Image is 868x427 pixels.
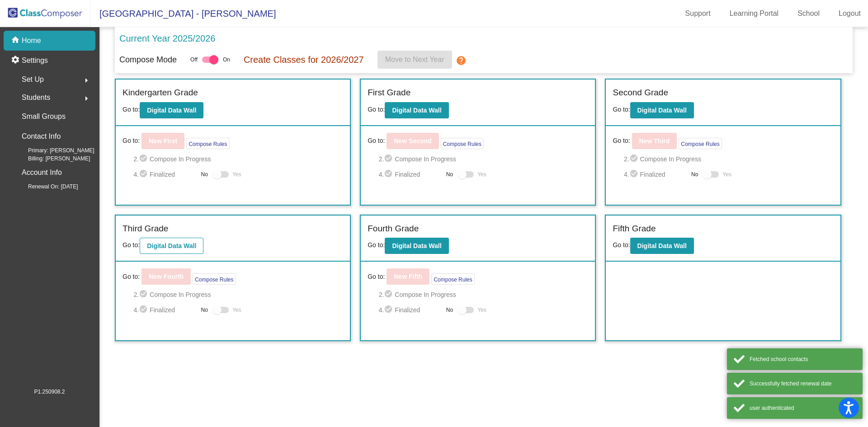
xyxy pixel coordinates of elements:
button: Digital Data Wall [385,102,448,118]
span: Go to: [123,106,140,113]
b: Digital Data Wall [392,242,441,249]
span: Yes [232,169,241,180]
mat-icon: settings [11,55,22,66]
a: School [790,6,827,21]
button: Digital Data Wall [140,238,203,254]
span: Go to: [123,272,140,282]
span: 4. Finalized [624,169,687,180]
label: Third Grade [123,222,168,235]
span: Go to: [613,241,630,249]
div: user authenticated [750,404,856,412]
button: New Fifth [387,268,429,285]
span: Go to: [613,136,630,145]
b: New Fourth [149,273,184,280]
span: Go to: [123,136,140,145]
mat-icon: check_circle [139,169,150,180]
span: 4. Finalized [133,169,196,180]
button: Compose Rules [679,138,722,149]
button: Compose Rules [431,273,474,285]
span: Yes [477,305,486,315]
span: 4. Finalized [133,305,196,315]
mat-icon: home [11,35,22,46]
a: Logout [831,6,868,21]
mat-icon: check_circle [384,154,395,164]
mat-icon: check_circle [384,169,395,180]
span: Billing: [PERSON_NAME] [14,155,90,163]
span: [GEOGRAPHIC_DATA] - [PERSON_NAME] [90,6,276,21]
span: Primary: [PERSON_NAME] [14,146,94,155]
span: 4. Finalized [379,305,442,315]
span: 4. Finalized [379,169,442,180]
p: Contact Info [22,130,61,143]
span: 2. Compose In Progress [379,289,589,300]
p: Settings [22,55,48,66]
b: Digital Data Wall [637,107,687,114]
mat-icon: arrow_right [81,93,92,104]
span: 2. Compose In Progress [379,154,589,164]
mat-icon: check_circle [629,169,640,180]
span: No [201,306,208,314]
span: 2. Compose In Progress [133,154,343,164]
span: Yes [477,169,486,180]
span: Set Up [22,73,44,86]
button: Digital Data Wall [630,238,694,254]
b: Digital Data Wall [147,242,196,249]
label: Second Grade [613,86,668,99]
mat-icon: check_circle [139,305,150,315]
span: No [446,306,453,314]
mat-icon: check_circle [139,289,150,300]
mat-icon: arrow_right [81,75,92,86]
button: New First [142,133,184,149]
span: No [691,170,698,178]
span: On [223,56,230,64]
b: New Second [394,137,431,145]
b: New Third [639,137,670,145]
p: Compose Mode [119,54,177,66]
span: 2. Compose In Progress [624,154,834,164]
mat-icon: check_circle [384,305,395,315]
mat-icon: help [456,55,467,66]
p: Home [22,35,41,46]
button: Compose Rules [186,138,229,149]
b: Digital Data Wall [392,107,441,114]
button: Move to Next Year [377,51,452,69]
label: First Grade [368,86,410,99]
b: New First [149,137,177,145]
p: Current Year 2025/2026 [119,32,215,45]
button: Digital Data Wall [385,238,448,254]
div: Successfully fetched renewal date [750,380,856,388]
span: 2. Compose In Progress [133,289,343,300]
button: Digital Data Wall [630,102,694,118]
p: Create Classes for 2026/2027 [244,53,364,66]
span: Go to: [613,106,630,113]
p: Account Info [22,166,62,179]
p: Small Groups [22,110,66,123]
span: Go to: [368,241,385,249]
b: Digital Data Wall [637,242,687,249]
button: Compose Rules [441,138,484,149]
label: Fifth Grade [613,222,656,235]
button: New Third [632,133,677,149]
span: Yes [232,305,241,315]
b: Digital Data Wall [147,107,196,114]
a: Learning Portal [722,6,786,21]
span: Students [22,91,50,104]
span: Move to Next Year [385,56,444,63]
span: Renewal On: [DATE] [14,183,78,191]
span: Go to: [123,241,140,249]
span: No [201,170,208,178]
mat-icon: check_circle [384,289,395,300]
button: New Fourth [142,268,191,285]
span: Go to: [368,272,385,282]
span: Go to: [368,136,385,145]
div: Fetched school contacts [750,355,856,363]
span: Yes [722,169,731,180]
button: New Second [387,133,439,149]
span: Go to: [368,106,385,113]
span: No [446,170,453,178]
b: New Fifth [394,273,422,280]
a: Support [678,6,718,21]
button: Digital Data Wall [140,102,203,118]
mat-icon: check_circle [139,154,150,164]
button: Compose Rules [193,273,236,285]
